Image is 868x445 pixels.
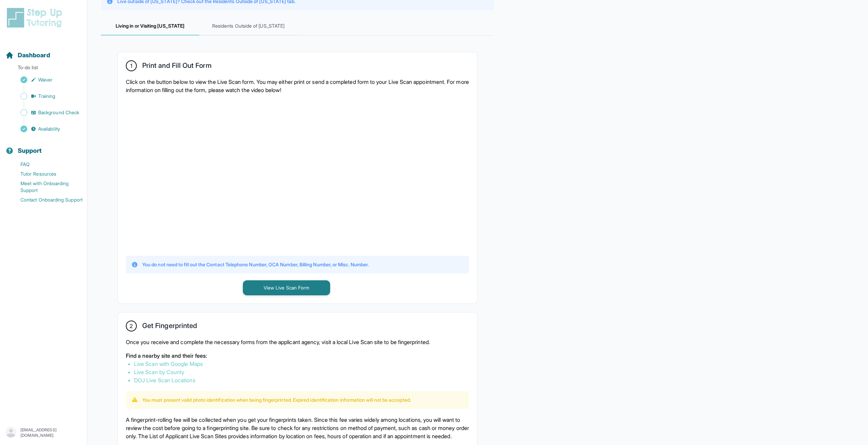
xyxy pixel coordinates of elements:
a: Availability [5,124,87,134]
a: Tutor Resources [5,169,87,179]
span: Background Check [38,109,79,116]
h2: Print and Fill Out Form [142,61,211,72]
p: To-do list [3,64,84,74]
button: Support [3,135,84,158]
span: Dashboard [18,50,50,60]
span: 1 [130,62,132,70]
span: Availability [38,125,60,132]
a: Live Scan with Google Maps [134,360,203,367]
p: You must present valid photo identification when being fingerprinted. Expired identification info... [142,397,411,403]
a: Meet with Onboarding Support [5,179,87,195]
a: FAQ [5,160,87,169]
p: Once you receive and complete the necessary forms from the applicant agency, visit a local Live S... [126,338,469,346]
span: Support [18,146,42,155]
button: Dashboard [3,40,84,63]
button: [EMAIL_ADDRESS][DOMAIN_NAME] [5,427,82,439]
span: Living in or Visiting [US_STATE] [101,17,199,35]
a: Background Check [5,108,87,117]
a: Live Scan by County [134,369,184,375]
a: Contact Onboarding Support [5,195,87,205]
p: A fingerprint-rolling fee will be collected when you get your fingerprints taken. Since this fee ... [126,416,469,440]
button: View Live Scan Form [243,280,330,295]
span: Waiver [38,76,53,83]
span: Residents Outside of [US_STATE] [199,17,297,35]
h2: Get Fingerprinted [142,322,197,332]
a: Dashboard [5,50,50,60]
a: Waiver [5,75,87,85]
p: You do not need to fill out the Contact Telephone Number, OCA Number, Billing Number, or Misc. Nu... [142,261,369,268]
span: 2 [130,322,133,330]
a: Training [5,91,87,101]
iframe: YouTube video player [126,100,365,249]
span: Training [38,93,56,100]
p: [EMAIL_ADDRESS][DOMAIN_NAME] [20,427,82,438]
img: logo [5,7,66,29]
a: View Live Scan Form [243,284,330,291]
nav: Tabs [101,17,494,35]
a: DOJ Live Scan Locations [134,377,195,384]
p: Find a nearby site and their fees: [126,352,469,360]
p: Click on the button below to view the Live Scan form. You may either print or send a completed fo... [126,78,469,94]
